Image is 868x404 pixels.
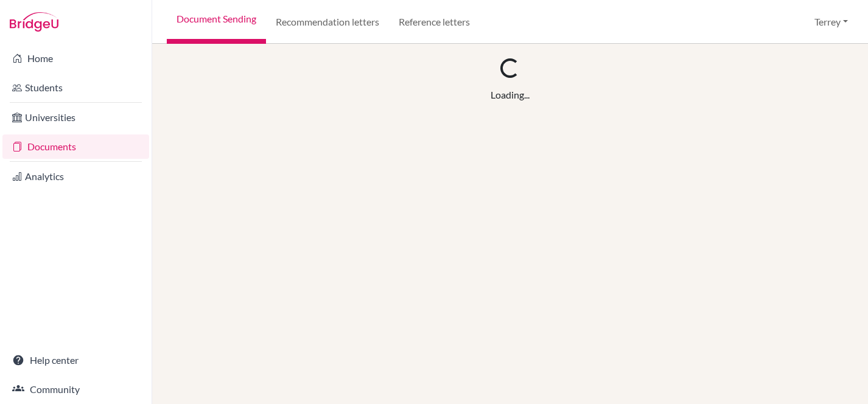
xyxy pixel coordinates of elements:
a: Home [2,46,149,71]
img: Bridge-U [10,12,58,32]
button: Terrey [809,10,853,33]
a: Students [2,75,149,100]
a: Analytics [2,164,149,189]
a: Community [2,377,149,402]
div: Loading... [491,88,530,102]
a: Universities [2,105,149,130]
a: Help center [2,348,149,372]
a: Documents [2,134,149,159]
